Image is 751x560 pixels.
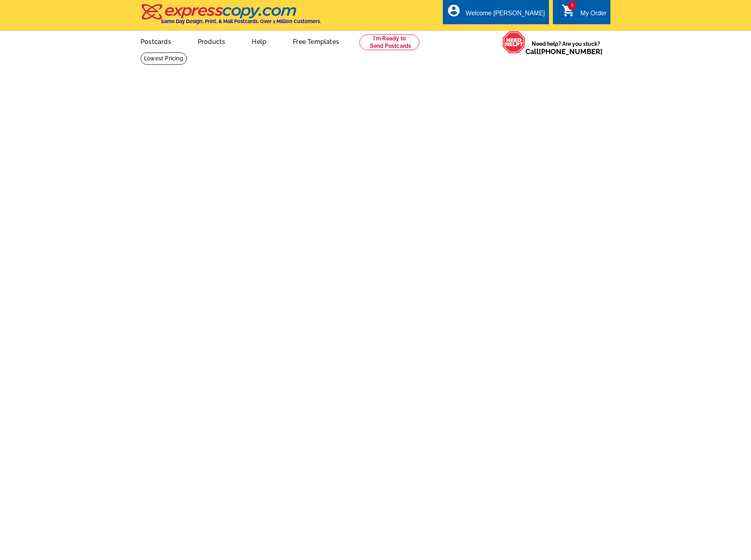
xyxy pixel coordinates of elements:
div: Welcome [PERSON_NAME] [466,10,545,21]
span: Need help? Are you stuck? [525,40,607,56]
a: Postcards [128,32,184,50]
a: Products [185,32,238,50]
i: account_circle [447,4,461,18]
a: 1 shopping_cart My Order [561,9,607,18]
span: 1 [568,1,576,10]
i: shopping_cart [561,4,576,18]
h4: Same Day Design, Print, & Mail Postcards. Over 1 Million Customers. [161,18,321,24]
a: Help [239,32,279,50]
div: My Order [580,10,607,21]
a: [PHONE_NUMBER] [539,47,603,56]
a: Free Templates [280,32,352,50]
img: help [502,31,525,54]
a: Same Day Design, Print, & Mail Postcards. Over 1 Million Customers. [141,9,321,24]
span: Call [525,47,603,56]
